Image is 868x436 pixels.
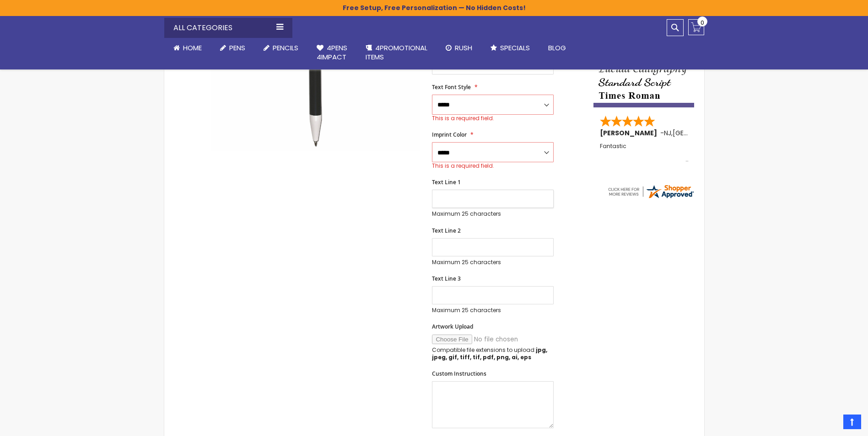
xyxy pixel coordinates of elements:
span: Text Line 1 [432,178,461,186]
span: Specials [500,43,530,53]
span: Rush [455,43,472,53]
a: 4Pens4impact [307,38,356,68]
span: Text Line 3 [432,275,461,282]
p: Maximum 25 characters [432,307,554,314]
p: Maximum 25 characters [432,210,554,218]
span: 4Pens 4impact [317,43,347,62]
a: Specials [481,38,539,58]
span: Imprint Color [432,131,467,138]
span: 0 [701,18,704,27]
img: 4pens.com widget logo [607,183,695,200]
div: This is a required field. [432,115,554,122]
a: Home [164,38,211,58]
a: Pencils [254,38,307,58]
a: Rush [437,38,481,58]
span: [PERSON_NAME] [600,128,660,138]
span: [GEOGRAPHIC_DATA] [673,128,740,138]
a: Blog [539,38,575,58]
span: - , [660,128,740,138]
strong: jpg, jpeg, gif, tiff, tif, pdf, png, ai, eps [432,346,547,361]
div: All Categories [164,18,292,38]
p: Maximum 25 characters [432,259,554,266]
iframe: Google Customer Reviews [793,411,868,436]
a: 4pens.com certificate URL [607,194,695,202]
span: Pencils [273,43,298,53]
a: 0 [688,19,704,35]
span: 4PROMOTIONAL ITEMS [366,43,427,62]
span: Artwork Upload [432,323,473,330]
span: Home [183,43,202,53]
a: Pens [211,38,254,58]
a: 4PROMOTIONALITEMS [356,38,437,68]
span: Pens [229,43,245,53]
div: This is a required field. [432,162,554,170]
span: Custom Instructions [432,370,486,378]
span: Blog [548,43,566,53]
p: Compatible file extensions to upload: [432,346,554,361]
span: Text Font Style [432,83,471,91]
div: Fantastic [600,143,689,163]
span: Text Line 2 [432,227,461,234]
span: NJ [664,128,671,138]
